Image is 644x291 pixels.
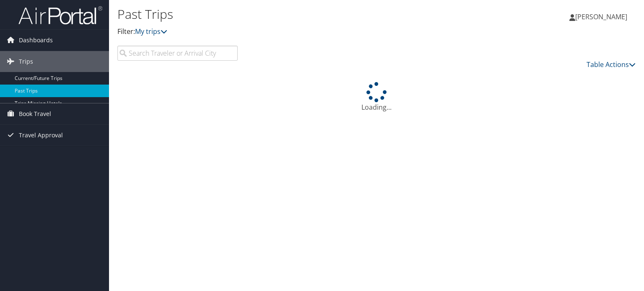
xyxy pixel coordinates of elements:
span: Book Travel [19,103,51,124]
span: Dashboards [19,30,53,51]
input: Search Traveler or Arrival City [117,46,238,61]
img: airportal-logo.png [18,5,102,25]
a: My trips [135,27,167,36]
a: [PERSON_NAME] [569,4,636,29]
p: Filter: [117,26,463,37]
span: [PERSON_NAME] [575,12,627,21]
h1: Past Trips [117,5,463,23]
span: Trips [19,51,33,72]
a: Table Actions [587,60,636,69]
div: Loading... [117,82,636,112]
span: Travel Approval [19,125,63,146]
